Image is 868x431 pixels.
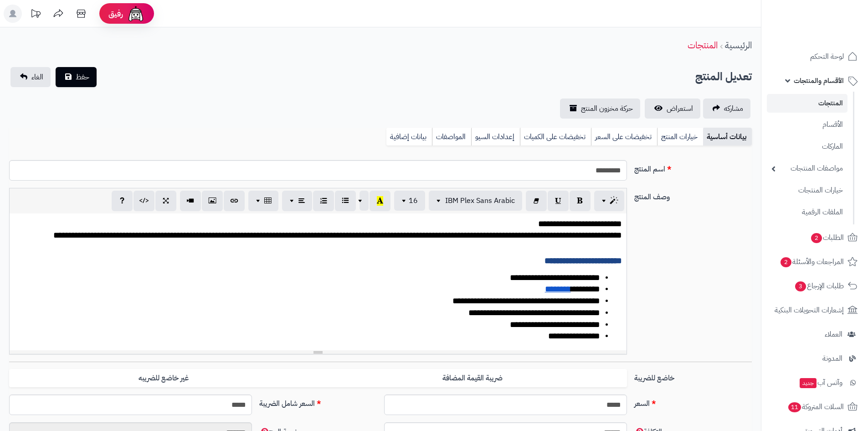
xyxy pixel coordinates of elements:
span: مشاركه [724,103,743,114]
label: ضريبة القيمة المضافة [318,369,627,388]
a: مشاركه [703,99,750,119]
a: الماركات [767,137,847,156]
span: السلات المتروكة [787,400,844,413]
span: 11 [788,402,802,413]
h2: تعديل المنتج [695,68,752,86]
label: وصف المنتج [631,188,755,203]
button: 16 [394,191,425,211]
a: لوحة التحكم [767,46,863,68]
a: حركة مخزون المنتج [560,99,640,119]
a: الملفات الرقمية [767,203,847,222]
a: استعراض [645,99,700,119]
span: الغاء [31,72,43,83]
label: اسم المنتج [631,160,755,175]
span: لوحة التحكم [810,50,844,63]
span: حركة مخزون المنتج [581,103,633,114]
span: العملاء [825,328,842,341]
a: الغاء [10,67,51,87]
a: الرئيسية [725,38,752,52]
span: إشعارات التحويلات البنكية [775,304,844,317]
a: المدونة [767,348,863,369]
span: طلبات الإرجاع [794,280,844,292]
a: المراجعات والأسئلة2 [767,251,863,273]
a: بيانات أساسية [703,128,752,146]
a: إشعارات التحويلات البنكية [767,299,863,321]
button: حفظ [56,67,97,87]
a: تخفيضات على السعر [591,128,657,146]
span: الأقسام والمنتجات [794,74,844,87]
label: السعر [631,395,755,409]
label: غير خاضع للضريبه [9,369,318,388]
img: ai-face.png [127,5,145,23]
a: وآتس آبجديد [767,372,863,394]
a: تحديثات المنصة [24,5,47,25]
a: المنتجات [767,94,847,113]
a: مواصفات المنتجات [767,159,847,178]
span: الطلبات [810,231,844,244]
a: السلات المتروكة11 [767,396,863,418]
a: خيارات المنتجات [767,181,847,200]
a: المنتجات [688,38,718,52]
span: حفظ [76,72,89,83]
img: logo-2.png [806,11,859,31]
span: المدونة [822,352,842,365]
span: 3 [795,281,806,292]
a: العملاء [767,323,863,345]
span: رفيق [108,8,123,19]
a: خيارات المنتج [657,128,703,146]
label: خاضع للضريبة [631,369,755,384]
span: وآتس آب [799,376,842,389]
a: الطلبات2 [767,227,863,249]
a: الأقسام [767,115,847,135]
span: المراجعات والأسئلة [780,255,844,268]
span: 2 [811,233,822,244]
span: 16 [409,195,418,206]
label: السعر شامل الضريبة [256,395,380,409]
span: IBM Plex Sans Arabic [445,195,515,206]
span: استعراض [667,103,693,114]
button: IBM Plex Sans Arabic [429,191,522,211]
a: طلبات الإرجاع3 [767,275,863,297]
a: إعدادات السيو [471,128,520,146]
span: جديد [800,378,817,388]
a: تخفيضات على الكميات [520,128,591,146]
a: بيانات إضافية [386,128,432,146]
a: المواصفات [432,128,471,146]
span: 2 [780,257,792,268]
